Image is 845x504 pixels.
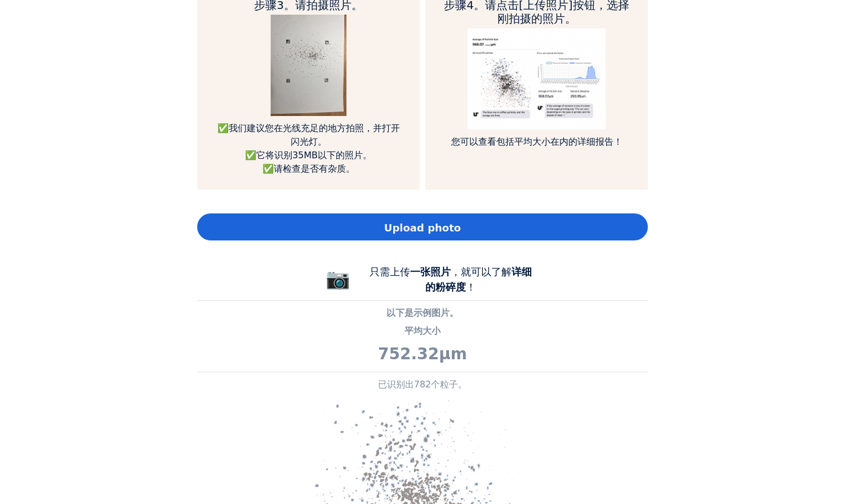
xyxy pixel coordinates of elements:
[425,266,532,293] b: 详细的粉碎度
[410,266,451,278] b: 一张照片
[197,378,648,391] p: 已识别出782个粒子。
[270,15,346,116] img: guide
[214,122,403,176] p: ✅我们建议您在光线充足的地方拍照，并打开闪光灯。 ✅它将识别35MB以下的照片。 ✅请检查是否有杂质。
[366,264,535,295] div: 只需上传 ，就可以了解 ！
[197,306,648,320] p: 以下是示例图片。
[197,324,648,338] p: 平均大小
[326,267,350,290] span: 📷
[468,28,605,130] img: guide
[197,342,648,366] p: 752.32μm
[442,135,631,149] p: 您可以查看包括平均大小在内的详细报告！
[384,220,461,235] span: Upload photo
